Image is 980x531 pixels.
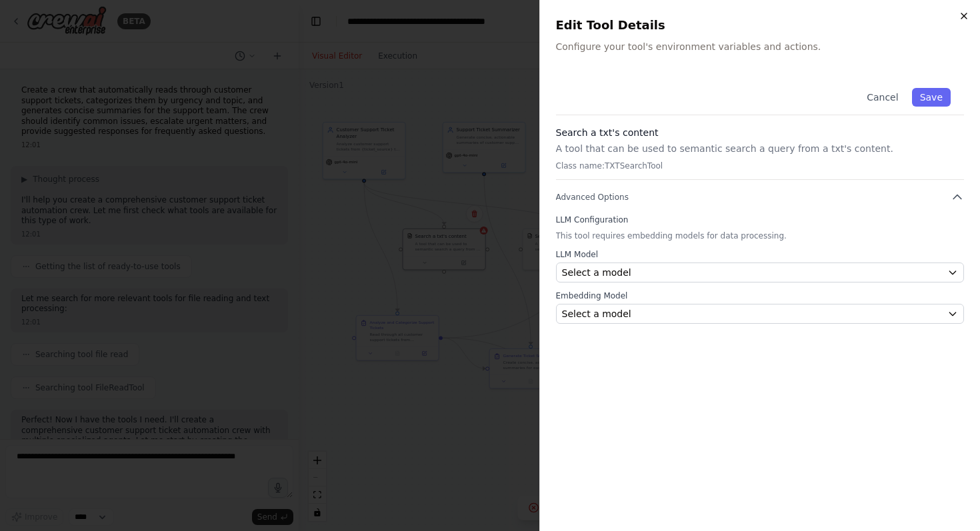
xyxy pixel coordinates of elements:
p: This tool requires embedding models for data processing. [556,231,965,241]
button: Advanced Options [556,191,965,204]
p: Configure your tool's environment variables and actions. [556,40,965,53]
button: Save [912,88,951,107]
h2: Edit Tool Details [556,16,965,35]
h3: Search a txt's content [556,126,965,139]
label: Embedding Model [556,290,965,301]
button: Select a model [556,304,965,324]
span: Advanced Options [556,192,629,203]
label: LLM Configuration [556,215,965,225]
p: Class name: TXTSearchTool [556,161,965,171]
span: Select a model [562,266,631,279]
p: A tool that can be used to semantic search a query from a txt's content. [556,142,965,155]
button: Cancel [859,88,906,107]
button: Select a model [556,263,965,282]
span: Select a model [562,307,631,320]
label: LLM Model [556,249,965,260]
